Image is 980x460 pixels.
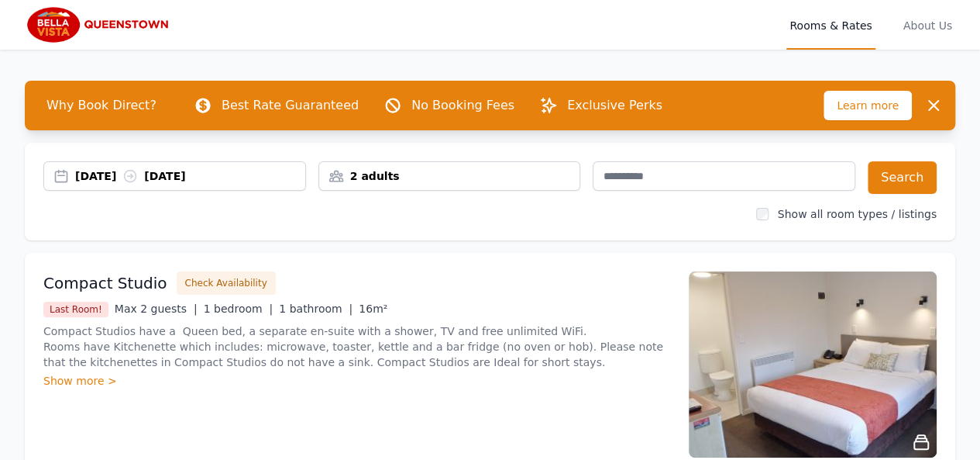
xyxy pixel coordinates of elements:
[43,272,167,294] h3: Compact Studio
[43,323,670,370] p: Compact Studios have a Queen bed, a separate en-suite with a shower, TV and free unlimited WiFi. ...
[43,302,108,317] span: Last Room!
[25,6,174,43] img: Bella Vista Queenstown
[75,168,305,184] div: [DATE] [DATE]
[34,90,169,121] span: Why Book Direct?
[177,272,276,295] button: Check Availability
[411,96,514,115] p: No Booking Fees
[115,303,198,315] span: Max 2 guests |
[43,373,670,389] div: Show more >
[204,303,273,315] span: 1 bedroom |
[319,168,580,184] div: 2 adults
[824,91,912,120] span: Learn more
[567,96,662,115] p: Exclusive Perks
[359,303,387,315] span: 16m²
[778,208,937,220] label: Show all room types / listings
[279,303,352,315] span: 1 bathroom |
[868,161,937,194] button: Search
[222,96,359,115] p: Best Rate Guaranteed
